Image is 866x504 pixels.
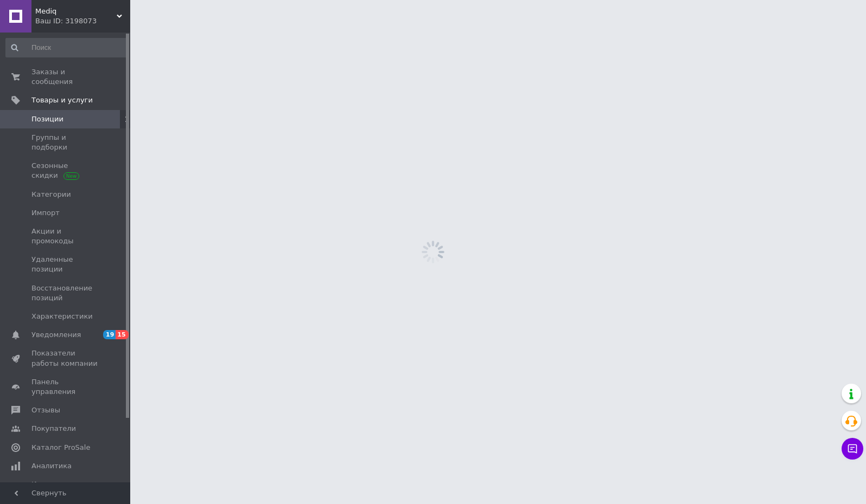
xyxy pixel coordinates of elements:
span: Импорт [31,208,60,218]
span: Категории [31,190,71,199]
span: Отзывы [31,405,60,415]
div: Ваш ID: 3198073 [35,16,130,26]
span: Сезонные скидки [31,161,100,180]
span: Аналитика [31,461,72,471]
span: Восстановление позиций [31,283,100,303]
span: 19 [103,330,116,339]
input: Поиск [5,38,128,57]
span: 15 [116,330,128,339]
span: Панель управления [31,377,100,397]
span: Товары и услуги [31,95,93,105]
span: Характеристики [31,312,93,321]
span: Позиции [31,114,63,124]
span: Покупатели [31,424,76,434]
button: Чат с покупателем [842,438,863,460]
span: Группы и подборки [31,133,100,152]
span: Заказы и сообщения [31,67,100,87]
span: Уведомления [31,330,81,340]
span: Каталог ProSale [31,443,90,453]
span: Mediq [35,7,117,16]
span: Показатели работы компании [31,348,100,368]
span: Удаленные позиции [31,255,100,274]
span: Акции и промокоды [31,227,100,246]
span: Инструменты вебмастера и SEO [31,480,100,499]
